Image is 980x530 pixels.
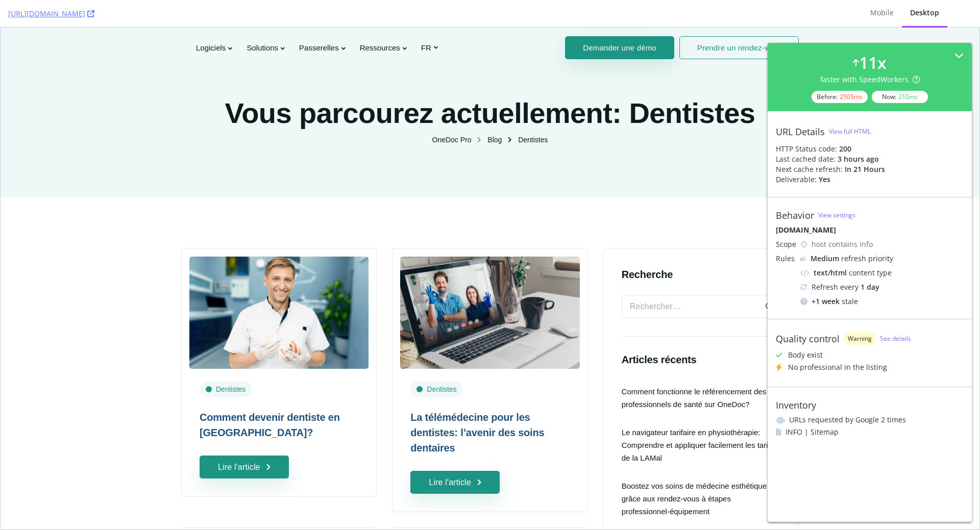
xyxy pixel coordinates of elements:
[410,443,499,466] a: Lire l'article
[199,354,251,369] a: Dentistes
[800,256,806,261] img: j32suk7ufU7viAAAAAElFTkSuQmCC
[814,268,847,278] div: text/html
[812,239,964,249] div: host contains info
[776,126,825,137] div: URL Details
[818,211,855,219] a: View settings
[811,254,893,264] div: refresh priority
[421,16,431,24] span: FR
[910,8,939,18] div: Desktop
[776,239,796,249] div: Scope
[487,108,501,116] a: Blog
[8,9,94,19] a: [URL][DOMAIN_NAME]
[518,108,547,116] span: Dentistes
[840,92,863,101] div: 2505 ms
[621,326,696,338] span: Articles récents
[217,428,260,451] span: Lire l'article
[432,108,471,116] a: OneDoc Pro
[565,9,673,32] a: Demander une démo
[812,296,840,307] div: + 1 week
[199,384,339,411] a: Comment devenir dentiste en [GEOGRAPHIC_DATA]?
[679,9,798,32] a: Prendre un rendez-vous
[776,210,814,221] div: Behavior
[621,398,780,437] a: Le navigateur tarifaire en physiothérapie: Comprendre et appliquer facilement les tarifs de la LAMal
[410,354,462,369] a: Dentistes
[820,74,920,85] div: faster with SpeedWorkers
[845,164,885,174] div: in 21 hours
[829,123,871,140] button: View full HTML
[811,254,839,264] div: Medium
[861,282,879,292] div: 1 day
[800,268,964,278] div: content type
[181,276,376,285] a: Comment devenir dentiste en Suisse romande?
[776,144,964,154] div: HTTP Status code:
[872,91,928,103] div: Now:
[410,384,544,426] a: La télémédecine pour les dentistes: l’avenir des soins dentaires
[621,358,780,383] a: Comment fonctionne le référencement des professionnels de santé sur OneDoc?
[788,362,887,372] div: No professional in the listing
[800,282,964,292] div: Refresh every
[844,332,876,346] div: warning label
[859,51,887,74] div: 11 x
[621,452,780,490] a: Boostez vos soins de médecine esthétique grâce aux rendez-vous à étapes professionnel-équipement
[870,8,894,18] div: Mobile
[400,229,579,341] img: Quel est l'avenir de la télémédecine pour les dentistes ?
[776,164,843,174] div: Next cache refresh:
[829,127,871,136] div: View full HTML
[898,92,918,101] div: 210 ms
[776,415,964,425] li: URLs requested by Google 2 times
[189,229,368,341] img: Comment devenir dentiste en Suisse romande?
[776,427,964,437] li: INFO | Sitemap
[848,336,872,342] span: Warning
[621,241,672,253] span: Recherche
[776,225,964,235] div: [DOMAIN_NAME]
[757,267,780,290] input: 
[392,276,586,285] a: La télémédecine pour les dentistes: l’avenir des soins dentaires
[880,334,911,343] a: See details
[776,399,816,411] div: Inventory
[776,333,840,344] div: Quality control
[199,428,288,451] a: Lire l'article
[812,91,868,103] div: Before:
[839,144,851,154] strong: 200
[776,254,796,264] div: Rules
[428,443,471,466] span: Lire l'article
[838,154,879,164] div: 3 hours ago
[788,350,823,360] div: Body exist
[800,296,964,307] div: stale
[776,174,817,185] div: Deliverable:
[819,174,830,185] div: Yes
[776,154,836,164] div: Last cached date:
[181,70,798,101] h1: Vous parcourez actuellement: Dentistes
